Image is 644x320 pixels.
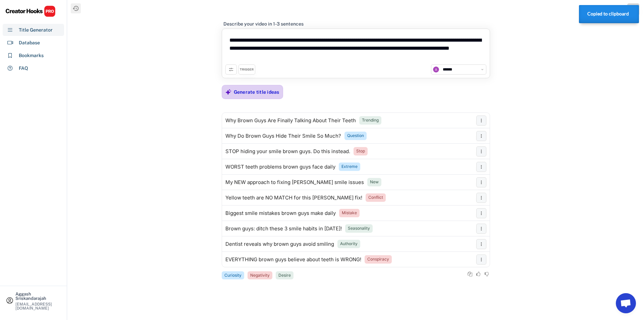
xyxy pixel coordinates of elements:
[225,195,362,200] div: Yellow teeth are NO MATCH for this [PERSON_NAME] fix!
[347,133,364,139] div: Question
[250,273,270,278] div: Negativity
[15,292,61,301] div: Aggash Sriskandarajah
[225,164,335,170] div: WORST teeth problems brown guys face daily
[362,118,379,123] div: Trending
[367,257,389,262] div: Conspiracy
[19,39,40,46] div: Database
[348,226,370,231] div: Seasonality
[278,273,291,278] div: Desire
[240,67,254,72] div: TRIGGER
[5,5,56,17] img: CHPRO%20Logo.svg
[224,273,241,278] div: Curiosity
[225,118,356,123] div: Why Brown Guys Are Finally Talking About Their Teeth
[19,52,44,59] div: Bookmarks
[225,241,334,247] div: Dentist reveals why brown guys avoid smiling
[225,257,361,262] div: EVERYTHING brown guys believe about teeth is WRONG!
[616,293,636,313] a: Open chat
[225,133,341,139] div: Why Do Brown Guys Hide Their Smile So Much?
[234,89,279,95] div: Generate title ideas
[340,241,358,247] div: Authority
[225,149,350,154] div: STOP hiding your smile brown guys. Do this instead.
[19,27,53,34] div: Title Generator
[19,65,28,72] div: FAQ
[356,148,365,154] div: Stop
[370,179,379,185] div: New
[342,210,357,216] div: Mistake
[433,66,439,73] img: unnamed.jpg
[368,195,383,200] div: Conflict
[225,226,342,231] div: Brown guys: ditch these 3 smile habits in [DATE]!
[225,180,364,185] div: My NEW approach to fixing [PERSON_NAME] smile issues
[341,164,358,170] div: Extreme
[223,21,304,27] div: Describe your video in 1-3 sentences
[225,211,336,216] div: Biggest smile mistakes brown guys make daily
[587,11,629,16] strong: Copied to clipboard
[15,302,61,310] div: [EMAIL_ADDRESS][DOMAIN_NAME]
